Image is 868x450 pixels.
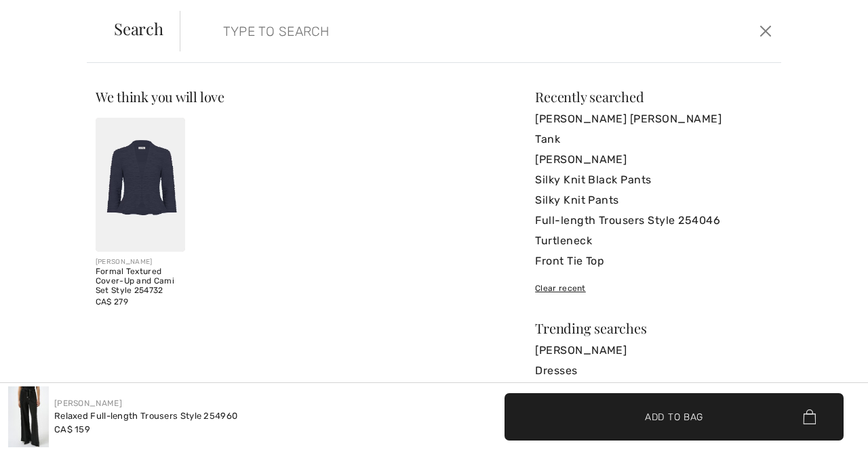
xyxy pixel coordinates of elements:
span: Chat [30,9,58,22]
img: Relaxed Full-Length Trousers Style 254960 [8,386,49,447]
button: Close [755,20,776,42]
div: Recently searched [535,90,772,104]
div: [PERSON_NAME] [96,257,185,267]
div: Relaxed Full-length Trousers Style 254960 [54,409,237,423]
a: Silky Knit Pants [535,190,772,210]
input: TYPE TO SEARCH [213,11,620,51]
a: [PERSON_NAME] [535,150,772,170]
a: Front Tie Top [535,251,772,271]
span: CA$ 159 [54,424,90,434]
img: Bag.svg [803,409,816,424]
a: [PERSON_NAME] [PERSON_NAME] [535,109,772,129]
div: Formal Textured Cover-Up and Cami Set Style 254732 [96,267,185,295]
div: Trending searches [535,321,772,335]
a: Jeans [535,381,772,401]
a: Tank [535,129,772,150]
a: Turtleneck [535,231,772,251]
img: Formal Textured Cover-Up and Cami Set Style 254732. Sand [96,118,185,252]
div: Clear recent [535,282,772,294]
a: Silky Knit Black Pants [535,170,772,190]
span: We think you will love [96,87,224,106]
button: Add to Bag [505,393,844,441]
span: Search [114,20,163,37]
a: Full-length Trousers Style 254046 [535,210,772,231]
span: Add to Bag [645,409,703,424]
span: CA$ 279 [96,297,128,307]
a: [PERSON_NAME] [54,399,122,408]
a: Dresses [535,361,772,381]
a: [PERSON_NAME] [535,340,772,361]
